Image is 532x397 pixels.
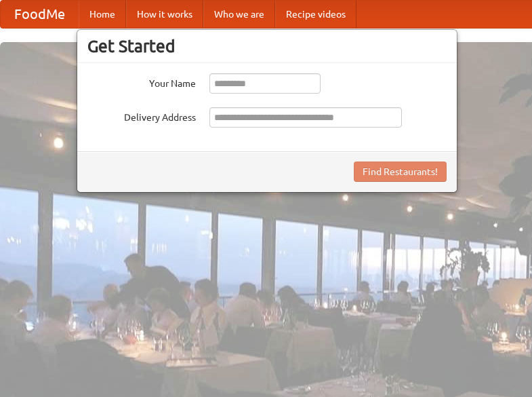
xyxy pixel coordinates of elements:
[87,36,447,56] h3: Get Started
[275,1,356,28] a: Recipe videos
[87,107,196,124] label: Delivery Address
[354,162,447,182] button: Find Restaurants!
[126,1,203,28] a: How it works
[1,1,79,28] a: FoodMe
[203,1,275,28] a: Who we are
[79,1,126,28] a: Home
[87,73,196,90] label: Your Name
